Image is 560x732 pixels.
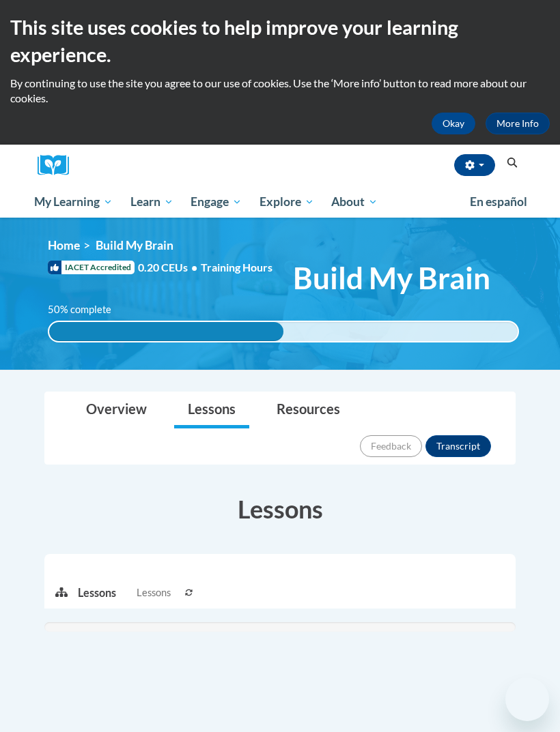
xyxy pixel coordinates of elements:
span: Engage [191,194,242,210]
button: Okay [432,113,475,134]
div: Main menu [24,186,536,218]
span: Build My Brain [293,260,490,296]
span: Explore [260,194,314,210]
span: Training Hours [201,261,272,274]
a: More Info [486,113,550,134]
button: Account Settings [454,154,495,176]
button: Feedback [360,435,422,457]
span: Lessons [137,585,171,600]
a: Resources [263,392,354,428]
span: IACET Accredited [48,261,135,274]
span: Learn [130,194,173,210]
h3: Lessons [44,492,516,526]
a: Home [48,238,80,252]
p: By continuing to use the site you agree to our use of cookies. Use the ‘More info’ button to read... [10,76,550,106]
span: About [331,194,378,210]
a: Lessons [174,392,249,428]
a: My Learning [25,186,122,218]
label: 50% complete [48,302,126,317]
iframe: Botón para iniciar la ventana de mensajería [505,677,549,721]
a: About [323,186,387,218]
span: • [191,261,197,274]
a: Cox Campus [38,155,79,176]
span: Build My Brain [96,238,173,252]
a: Overview [72,392,160,428]
img: Logo brand [38,155,79,176]
h2: This site uses cookies to help improve your learning experience. [10,14,550,69]
div: 50% complete [49,322,283,341]
a: Learn [122,186,182,218]
button: Search [502,155,522,171]
span: 0.20 CEUs [138,260,201,275]
a: Explore [251,186,323,218]
span: My Learning [34,194,113,210]
a: En español [461,188,536,216]
a: Engage [182,186,251,218]
p: Lessons [78,585,116,600]
span: En español [470,194,527,209]
button: Transcript [425,435,491,457]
